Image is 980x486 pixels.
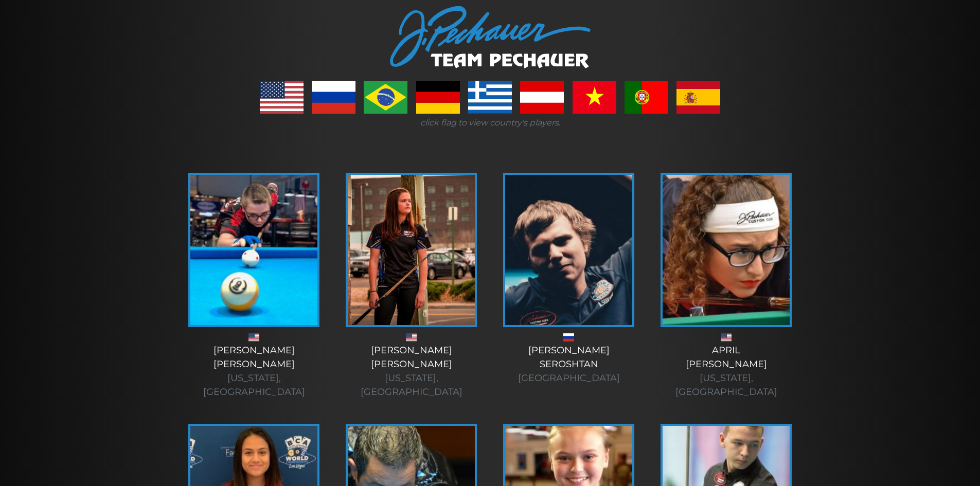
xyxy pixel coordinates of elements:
[505,175,632,325] img: andrei-1-225x320.jpg
[343,371,480,399] div: [US_STATE], [GEOGRAPHIC_DATA]
[501,371,637,385] div: [GEOGRAPHIC_DATA]
[348,175,475,325] img: amanda-c-1-e1555337534391.jpg
[343,344,480,399] div: [PERSON_NAME] [PERSON_NAME]
[190,175,317,325] img: alex-bryant-225x320.jpg
[186,371,323,399] div: [US_STATE], [GEOGRAPHIC_DATA]
[343,173,480,399] a: [PERSON_NAME][PERSON_NAME] [US_STATE], [GEOGRAPHIC_DATA]
[658,344,795,399] div: April [PERSON_NAME]
[420,118,560,128] i: click flag to view country's players.
[186,344,323,399] div: [PERSON_NAME] [PERSON_NAME]
[501,344,637,385] div: [PERSON_NAME] Seroshtan
[501,173,637,385] a: [PERSON_NAME]Seroshtan [GEOGRAPHIC_DATA]
[658,371,795,399] div: [US_STATE], [GEOGRAPHIC_DATA]
[658,173,795,399] a: April[PERSON_NAME] [US_STATE], [GEOGRAPHIC_DATA]
[186,173,323,399] a: [PERSON_NAME][PERSON_NAME] [US_STATE], [GEOGRAPHIC_DATA]
[663,175,790,325] img: April-225x320.jpg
